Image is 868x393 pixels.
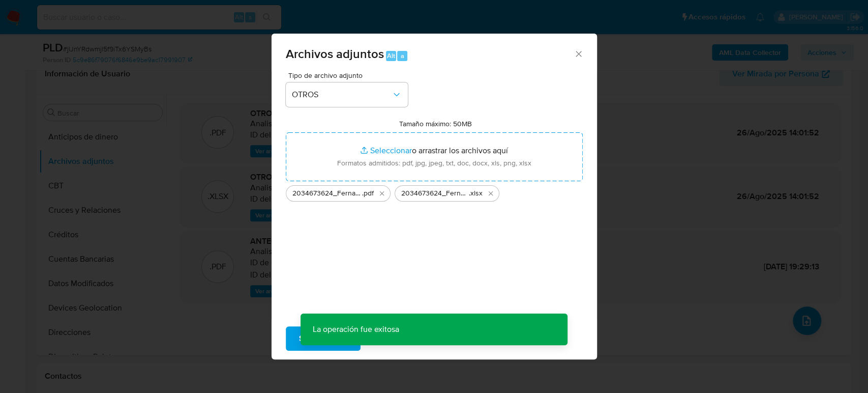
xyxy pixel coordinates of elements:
[469,188,483,199] span: .xlsx
[485,187,497,200] button: Eliminar 2034673624_Fernando Garcia_Agosto2025.xlsx
[286,82,408,107] button: OTROS
[301,314,411,345] p: La operación fue exitosa
[286,326,361,351] button: Subir archivo
[399,119,472,128] label: Tamaño máximo: 50MB
[401,51,404,61] span: a
[401,188,469,199] span: 2034673624_Fernando Garcia_Agosto2025
[362,188,374,199] span: .pdf
[286,45,384,63] span: Archivos adjuntos
[574,49,583,58] button: Cerrar
[376,187,388,200] button: Eliminar 2034673624_Fernando Garcia_Agosto2025.pdf
[292,188,362,199] span: 2034673624_Fernando Garcia_Agosto2025
[299,327,347,350] span: Subir archivo
[288,72,410,79] span: Tipo de archivo adjunto
[378,327,411,350] span: Cancelar
[286,181,583,202] ul: Archivos seleccionados
[387,51,395,61] span: Alt
[292,90,392,100] span: OTROS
